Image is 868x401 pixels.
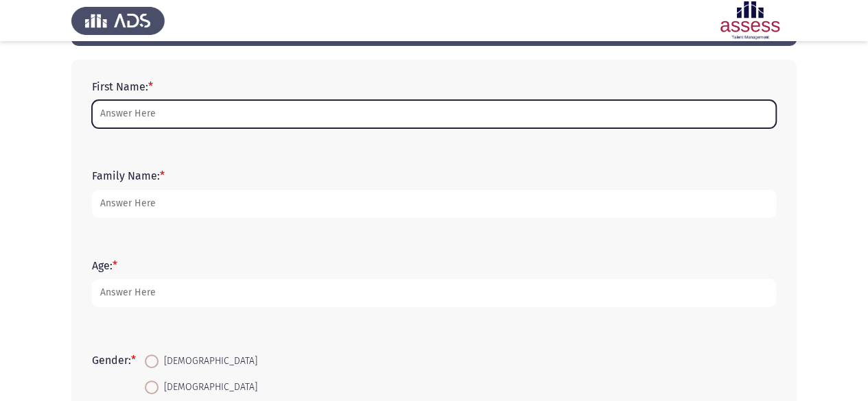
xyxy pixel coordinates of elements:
label: Age: [92,259,117,272]
input: add answer text [92,190,776,218]
img: Assess Talent Management logo [71,1,165,40]
label: Gender: [92,354,136,367]
span: [DEMOGRAPHIC_DATA] [159,353,257,369]
label: First Name: [92,80,153,93]
img: Assessment logo of PersonalityBasic Assessment - THL [703,1,797,40]
label: Family Name: [92,169,165,182]
span: [DEMOGRAPHIC_DATA] [159,379,257,396]
input: add answer text [92,100,776,128]
input: add answer text [92,279,776,307]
